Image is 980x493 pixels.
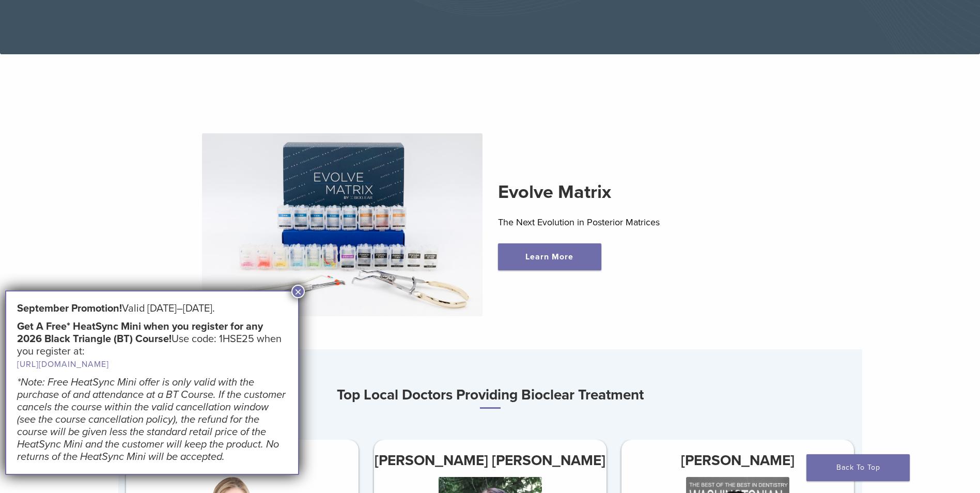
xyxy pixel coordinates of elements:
p: The Next Evolution in Posterior Matrices [498,214,779,230]
strong: September Promotion! [17,302,122,315]
h2: Evolve Matrix [498,180,779,205]
h3: [PERSON_NAME] [PERSON_NAME] [374,448,606,473]
h3: Top Local Doctors Providing Bioclear Treatment [118,382,862,409]
h3: [PERSON_NAME] [621,448,854,473]
a: Back To Top [806,454,910,481]
a: Learn More [498,243,601,270]
h5: Valid [DATE]–[DATE]. [17,302,287,315]
a: [URL][DOMAIN_NAME] [17,359,109,369]
button: Close [291,285,305,298]
strong: Get A Free* HeatSync Mini when you register for any 2026 Black Triangle (BT) Course! [17,320,263,345]
img: Evolve Matrix [202,133,483,316]
h5: Use code: 1HSE25 when you register at: [17,320,287,371]
em: *Note: Free HeatSync Mini offer is only valid with the purchase of and attendance at a BT Course.... [17,376,286,463]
